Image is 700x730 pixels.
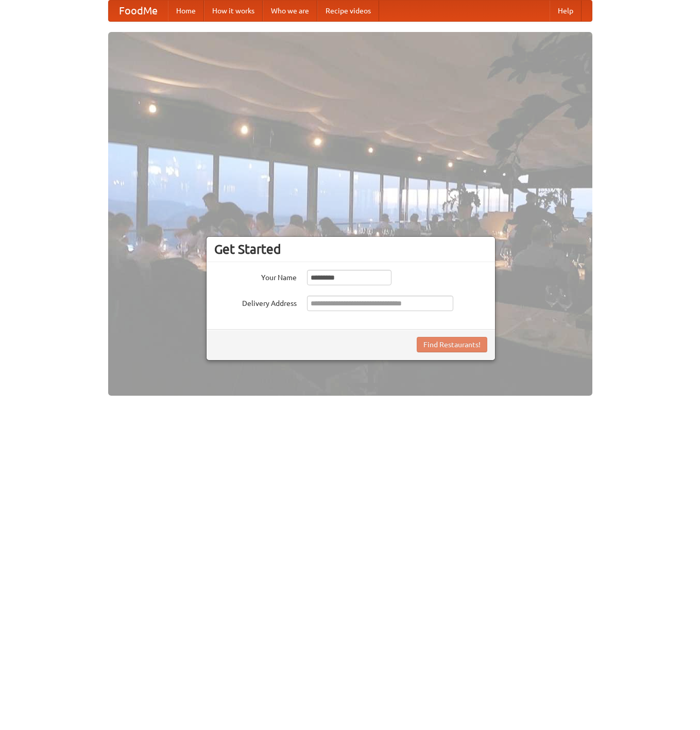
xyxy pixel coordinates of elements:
[109,1,168,21] a: FoodMe
[204,1,263,21] a: How it works
[214,296,297,309] label: Delivery Address
[214,270,297,283] label: Your Name
[168,1,204,21] a: Home
[550,1,582,21] a: Help
[417,337,487,352] button: Find Restaurants!
[317,1,379,21] a: Recipe videos
[263,1,317,21] a: Who we are
[214,241,487,257] h3: Get Started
